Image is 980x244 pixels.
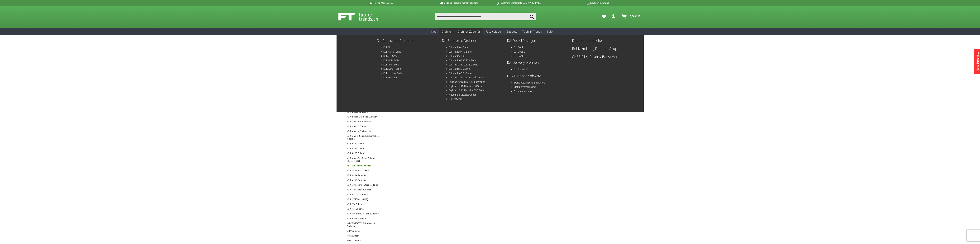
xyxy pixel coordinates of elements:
[345,141,381,146] a: DJI Air 3 Zubehör
[448,49,471,54] a: DJI Matrice 4TD Serie
[345,206,381,211] a: DJI Neo Zubehör
[383,75,399,80] a: DJI FPV - Serie
[383,45,391,50] a: DJI Flip
[345,192,381,197] a: DJI Avata 2 Zubehör
[345,197,381,202] a: DJI [PERSON_NAME]
[345,187,381,192] a: DJI Mavic Mini Zubehör
[448,45,468,50] a: DJI Matrice 4 Serie
[345,216,381,221] a: DJI Spark Zubehör
[514,89,532,94] a: DJI Maintenance
[448,83,483,89] a: Payload für DJI Matrice 30 Serie
[345,178,381,182] a: DJI Mini 3 Zubehör
[442,37,504,44] a: DJI Enterprise Drohnen
[383,58,399,63] a: DJI Mini - Serie
[383,62,399,67] a: DJI Neo - Serie
[514,67,528,72] a: DJI Flycart 30
[483,28,504,36] a: Foto + Video
[507,59,569,66] a: DJI Delivery Drohnen
[345,133,381,141] a: DJI Mavic - Serie Zubehör (ältere Modelle)
[435,13,536,20] input: Produkt, Marke, Kategorie, EAN, Artikelnummer…
[448,75,484,80] a: DJI Mavic 2 Enterprise Advanced
[448,66,470,71] a: DJI Matrice 30 Serie
[383,70,402,76] a: DJI Inspire - Serie
[448,53,465,59] a: DJI Matrice 400
[345,163,381,168] a: DJI Mini 5 Pro Zubehör
[345,228,381,233] a: FPV Zubehör
[431,30,436,33] span: Neu
[522,30,542,33] span: Technik-Trends
[572,45,634,52] a: Rehkitzrettung Drohnen Shop
[345,238,381,243] a: FIMI Zubehör
[383,66,401,71] a: DJI Avata - Serie
[345,202,381,206] a: DJI FPV Zubehör
[507,37,569,44] a: DJI Dock Lösungen
[442,30,452,33] span: Drohnen
[448,58,476,63] a: DJI Matrice 350 RTK Serie
[345,173,381,178] a: DJI Mini 4 Zubehör
[514,53,525,59] a: DJI Dock 3
[345,146,381,151] a: DJI Air 3S Zubehör
[338,12,386,22] img: Shop Futuretrends - zur Startseite wechseln
[507,73,569,79] a: UAV Drohnen Software
[514,84,536,89] a: Digitale Vermessung
[514,80,545,85] a: BORS Rettung und Sicherheit
[485,30,501,33] span: Foto + Video
[620,13,642,20] a: Warenkorb
[345,155,381,163] a: DJI Mavic Air - Serie Zubehör (ältere Modelle)
[345,211,381,216] a: DJI Phantom 1-4 - Serie Zubehör
[455,28,483,36] a: Drohnen Zubehör
[345,151,381,155] a: DJI Air 2S Zubehör
[448,79,485,84] a: Payload für DJI Mavic 3 Enterprise
[429,28,439,36] a: Neu
[520,28,544,36] a: Technik-Trends
[345,233,381,238] a: Ryze Zubehör
[383,49,401,54] a: DJI Mavic - Serie
[506,30,517,33] span: Gadgets
[448,96,462,102] a: DJI Software
[448,70,471,76] a: DJI Matrice 3D - Serie
[630,13,640,19] span: 0,00 CHF
[439,28,455,36] a: Drohnen
[345,114,381,119] a: DJI Inspire 1-2 - Serie Zubehör
[369,1,429,5] p: Hotline 032 511 11 03
[549,1,609,5] p: Kauf auf Rechnung
[377,37,439,44] a: DJI Consumer Drohnen
[976,52,979,71] a: Neue Produkte
[610,13,619,20] a: Dein Konto
[448,88,484,93] a: Payload für DJI Matrice 350 Serie
[489,1,549,5] p: DJI Drohnen Dealer [GEOGRAPHIC_DATA]
[572,53,634,60] a: GNSS RTK (Rover & Basis) Module
[429,1,489,5] p: Bis 16 Uhr bestellt, morgen geliefert.
[504,28,520,36] a: Gadgets
[572,37,634,44] a: Drohnenführerschein
[458,30,480,33] span: Drohnen Zubehör
[345,124,381,129] a: DJI Mavic 3 Zubehör
[528,13,536,20] button: Suchen
[448,62,478,67] a: DJI Mavic 3 Enterprise Serie
[383,53,398,59] a: DJI Air - Serie
[600,13,608,20] a: Meine Favoriten
[547,30,553,33] span: Sale
[345,168,381,173] a: DJI Mini 4 Pro Zubehör
[544,28,555,36] a: Sale
[345,182,381,187] a: DJI Mini - Serie (ältere Modelle)
[345,119,381,124] a: DJI Mavic 3 Pro Zubehör
[345,129,381,133] a: DJI Mavic 4 Pro Zubehör
[345,221,381,228] a: VECTORSAVE™ Fallschirm für Drohnen
[514,45,523,50] a: DJI Dock
[514,49,525,54] a: DJI Dock 2
[448,92,476,97] a: Industrielle Erweiterungen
